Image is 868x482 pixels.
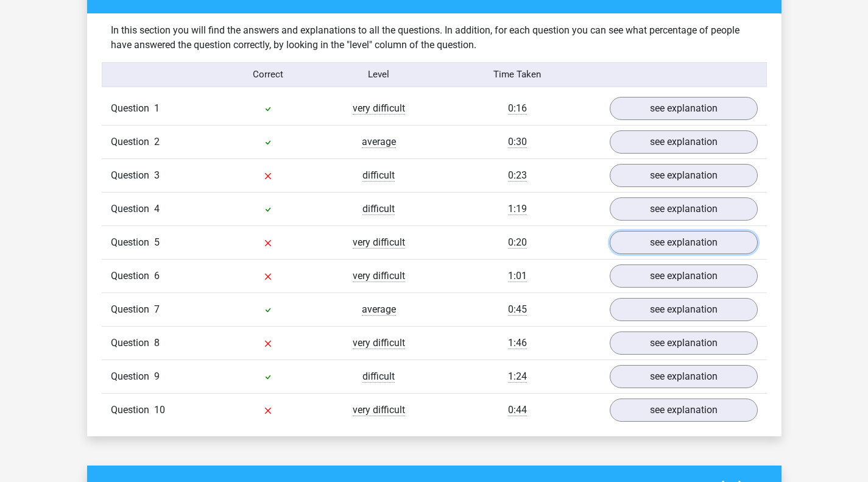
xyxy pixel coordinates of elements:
[111,302,154,317] span: Question
[508,169,527,182] span: 0:23
[154,270,160,282] span: 6
[353,337,405,349] span: very difficult
[508,102,527,115] span: 0:16
[610,331,758,355] a: see explanation
[111,403,154,417] span: Question
[610,298,758,321] a: see explanation
[111,235,154,250] span: Question
[362,303,396,316] span: average
[154,404,165,416] span: 10
[154,370,160,382] span: 9
[508,203,527,215] span: 1:19
[154,102,160,114] span: 1
[508,236,527,249] span: 0:20
[111,269,154,283] span: Question
[213,68,323,82] div: Correct
[508,370,527,383] span: 1:24
[610,264,758,288] a: see explanation
[111,135,154,149] span: Question
[154,136,160,147] span: 2
[362,370,395,383] span: difficult
[111,369,154,384] span: Question
[111,168,154,183] span: Question
[610,231,758,254] a: see explanation
[353,102,405,115] span: very difficult
[154,169,160,181] span: 3
[508,404,527,416] span: 0:44
[353,404,405,416] span: very difficult
[154,303,160,315] span: 7
[610,97,758,120] a: see explanation
[111,336,154,350] span: Question
[610,197,758,221] a: see explanation
[362,203,395,215] span: difficult
[508,337,527,349] span: 1:46
[154,236,160,248] span: 5
[323,68,434,82] div: Level
[353,270,405,282] span: very difficult
[111,202,154,216] span: Question
[362,169,395,182] span: difficult
[154,203,160,214] span: 4
[362,136,396,148] span: average
[111,101,154,116] span: Question
[434,68,600,82] div: Time Taken
[154,337,160,349] span: 8
[102,23,767,52] div: In this section you will find the answers and explanations to all the questions. In addition, for...
[508,303,527,316] span: 0:45
[610,164,758,187] a: see explanation
[508,136,527,148] span: 0:30
[610,399,758,422] a: see explanation
[610,130,758,154] a: see explanation
[353,236,405,249] span: very difficult
[508,270,527,282] span: 1:01
[610,365,758,388] a: see explanation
